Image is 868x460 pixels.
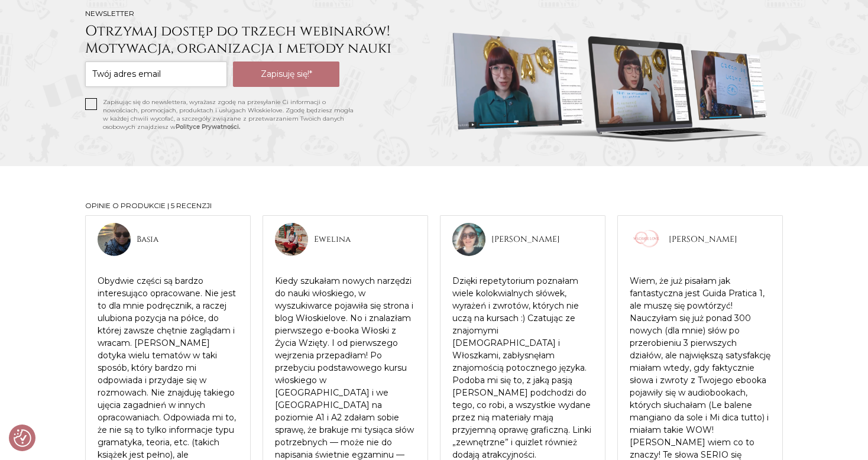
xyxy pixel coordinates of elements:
[491,233,560,245] span: [PERSON_NAME]
[85,61,227,87] input: Twój adres email
[669,233,737,245] span: [PERSON_NAME]
[85,9,428,18] h2: Newsletter
[85,23,428,57] h3: Otrzymaj dostęp do trzech webinarów! Motywacja, organizacja i metody nauki
[176,123,240,131] a: Polityce Prywatności.
[137,233,158,245] span: Basia
[14,429,31,447] button: Preferencje co do zgód
[233,61,339,87] button: Zapisuję się!*
[314,233,351,245] span: Ewelina
[85,202,783,210] h2: Opinie o produkcie | 5 recenzji
[14,429,31,447] img: Revisit consent button
[103,98,359,131] p: Zapisując się do newslettera, wyrażasz zgodę na przesyłanie Ci informacji o nowościach, promocjac...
